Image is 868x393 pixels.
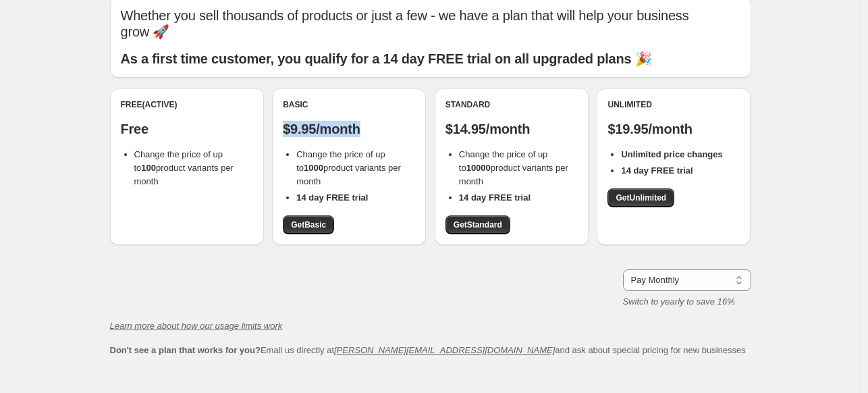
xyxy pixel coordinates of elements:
[607,99,740,110] div: Unlimited
[121,99,253,110] div: Free (Active)
[296,149,401,186] span: Change the price of up to product variants per month
[607,121,740,137] p: $19.95/month
[134,149,234,186] span: Change the price of up to product variants per month
[291,219,326,230] span: Get Basic
[110,345,746,355] span: Email us directly at and ask about special pricing for new businesses
[283,215,334,234] a: GetBasic
[621,149,722,159] b: Unlimited price changes
[121,7,740,40] p: Whether you sell thousands of products or just a few - we have a plan that will help your busines...
[623,296,735,307] i: Switch to yearly to save 16%
[110,321,283,331] a: Learn more about how our usage limits work
[110,345,261,355] b: Don't see a plan that works for you?
[459,192,531,203] b: 14 day FREE trial
[621,165,693,176] b: 14 day FREE trial
[296,192,368,203] b: 14 day FREE trial
[459,149,568,186] span: Change the price of up to product variants per month
[304,163,323,173] b: 1000
[607,188,674,207] a: GetUnlimited
[121,51,652,66] b: As a first time customer, you qualify for a 14 day FREE trial on all upgraded plans 🎉
[445,99,578,110] div: Standard
[466,163,491,173] b: 10000
[283,121,415,137] p: $9.95/month
[121,121,253,137] p: Free
[445,121,578,137] p: $14.95/month
[454,219,502,230] span: Get Standard
[334,345,555,355] a: [PERSON_NAME][EMAIL_ADDRESS][DOMAIN_NAME]
[445,215,510,234] a: GetStandard
[283,99,415,110] div: Basic
[616,192,666,203] span: Get Unlimited
[141,163,156,173] b: 100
